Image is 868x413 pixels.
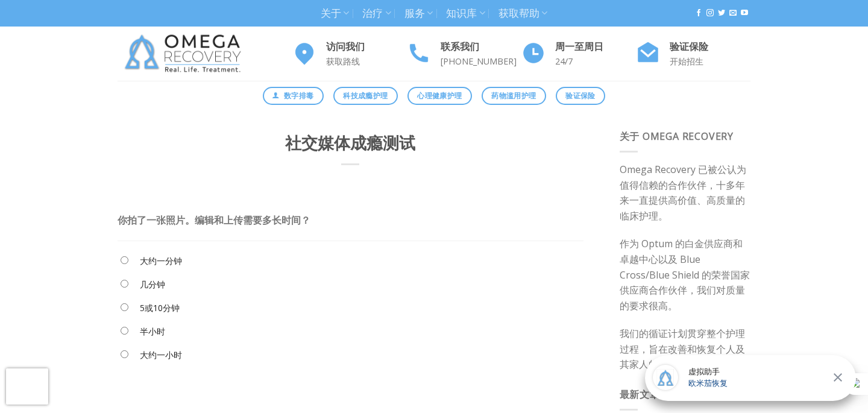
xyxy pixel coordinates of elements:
a: 在 Facebook 上关注 [695,9,702,17]
font: 5或10分钟 [140,302,180,314]
font: 科技成瘾护理 [343,90,388,101]
font: 24/7 [555,55,573,67]
a: 数字排毒 [263,87,324,105]
iframe: 验证码 [6,368,48,405]
font: 几分钟 [140,279,165,290]
font: 社交媒体成瘾测试 [285,133,415,153]
a: 药物滥用护理 [482,87,546,105]
a: 心理健康护理 [407,87,472,105]
a: 验证保险 [556,87,605,105]
font: 验证保险 [565,90,595,101]
a: 关于 [321,2,349,25]
font: 访问我们 [326,40,365,52]
font: 最新文章 [620,388,660,401]
a: 知识库 [446,2,485,25]
font: 大约一分钟 [140,255,182,266]
a: 给我们发送电子邮件 [729,9,737,17]
a: 验证保险 开始招生 [636,39,750,69]
font: 药物滥用护理 [491,90,536,101]
font: 数字排毒 [284,90,313,101]
a: 在 YouTube 上关注 [741,9,748,17]
font: 治疗 [362,7,383,19]
a: 在 Twitter 上关注 [718,9,725,17]
font: 我们的循证计划贯穿整个护理过程，旨在改善和恢复个人及其家人的生活质量。 [620,327,745,371]
font: 大约一小时 [140,349,182,361]
a: 访问我们 获取路线 [292,39,407,69]
font: 关于 Omega Recovery [620,130,734,143]
a: 联系我们 [PHONE_NUMBER] [407,39,521,69]
font: 关于 [321,7,341,19]
a: 获取帮助 [498,2,547,25]
font: Omega Recovery 已被公认为值得信赖的合作伙伴，十多年来一直提供高价值、高质量的临床护理。 [620,163,746,222]
font: 你拍了一张照片。编辑和上传需要多长时间？ [118,213,310,227]
font: 服务 [404,7,425,19]
font: [PHONE_NUMBER] [441,55,517,67]
a: 在 Instagram 上关注 [706,9,714,17]
font: 心理健康护理 [417,90,462,101]
font: 获取路线 [326,55,360,67]
font: 获取帮助 [498,7,539,19]
font: 开始招生 [670,55,703,67]
a: 服务 [404,2,433,25]
font: 作为 Optum 的白金供应商和卓越中心以及 Blue Cross/Blue Shield 的荣誉国家供应商合作伙伴，我们对质量的要求很高。 [620,237,750,312]
font: 半小时 [140,326,165,337]
font: 验证保险 [670,40,708,52]
img: 欧米茄恢复 [118,27,253,81]
font: 周一至周日 [555,40,603,52]
font: 联系我们 [441,40,479,52]
font: 知识库 [446,7,477,19]
a: 治疗 [362,2,391,25]
a: 科技成瘾护理 [333,87,398,105]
